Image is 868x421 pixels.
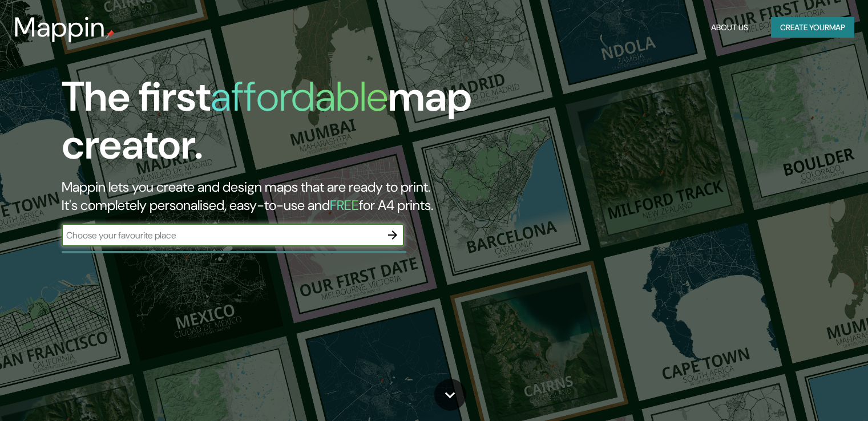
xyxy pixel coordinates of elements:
h1: The first map creator. [62,73,496,178]
h5: FREE [330,196,359,214]
h1: affordable [211,70,388,123]
h2: Mappin lets you create and design maps that are ready to print. It's completely personalised, eas... [62,178,496,214]
button: About Us [706,17,753,38]
input: Choose your favourite place [62,229,381,242]
img: mappin-pin [106,30,115,39]
button: Create yourmap [771,17,854,38]
h3: Mappin [14,11,106,43]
